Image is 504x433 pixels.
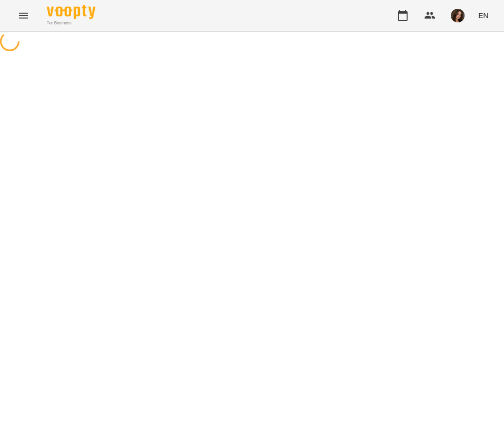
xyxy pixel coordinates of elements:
button: Menu [12,4,35,27]
img: Voopty Logo [47,5,95,19]
span: EN [478,10,488,20]
img: b6281877efafd13bdde8d6f4427b241a.jpg [451,9,465,22]
button: EN [474,6,492,24]
span: For Business [47,20,95,26]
